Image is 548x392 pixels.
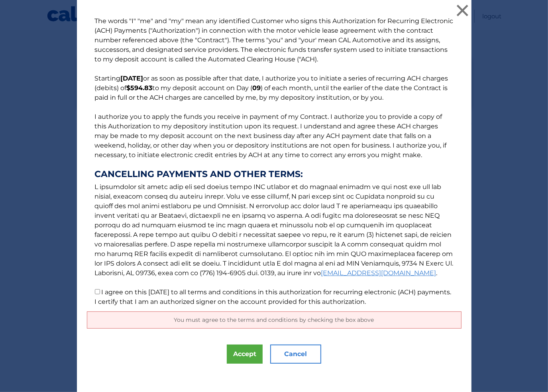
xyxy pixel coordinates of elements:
[174,316,374,323] span: You must agree to the terms and conditions by checking the box above
[253,84,261,92] b: 09
[95,288,452,305] label: I agree on this [DATE] to all terms and conditions in this authorization for recurring electronic...
[321,269,436,277] a: [EMAIL_ADDRESS][DOMAIN_NAME]
[95,169,454,179] strong: CANCELLING PAYMENTS AND OTHER TERMS:
[227,345,263,364] button: Accept
[455,2,471,18] button: ×
[127,84,153,92] b: $594.83
[121,75,143,82] b: [DATE]
[87,16,462,307] p: The words "I" "me" and "my" mean any identified Customer who signs this Authorization for Recurri...
[270,345,321,364] button: Cancel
